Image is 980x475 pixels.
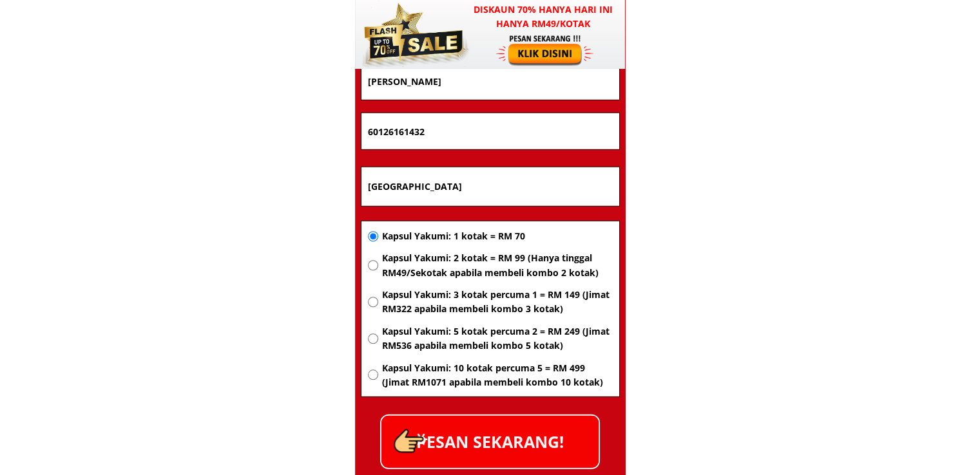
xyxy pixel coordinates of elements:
input: Nama penuh [365,63,616,100]
span: Kapsul Yakumi: 3 kotak percuma 1 = RM 149 (Jimat RM322 apabila membeli kombo 3 kotak) [381,288,612,317]
span: Kapsul Yakumi: 1 kotak = RM 70 [381,229,612,243]
p: PESAN SEKARANG! [381,416,599,468]
input: Nombor Telefon Bimbit [365,113,616,149]
span: Kapsul Yakumi: 10 kotak percuma 5 = RM 499 (Jimat RM1071 apabila membeli kombo 10 kotak) [381,361,612,390]
span: Kapsul Yakumi: 5 kotak percuma 2 = RM 249 (Jimat RM536 apabila membeli kombo 5 kotak) [381,324,612,353]
input: Alamat [365,167,616,206]
span: Kapsul Yakumi: 2 kotak = RM 99 (Hanya tinggal RM49/Sekotak apabila membeli kombo 2 kotak) [381,251,612,280]
h3: Diskaun 70% hanya hari ini hanya RM49/kotak [461,3,626,32]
